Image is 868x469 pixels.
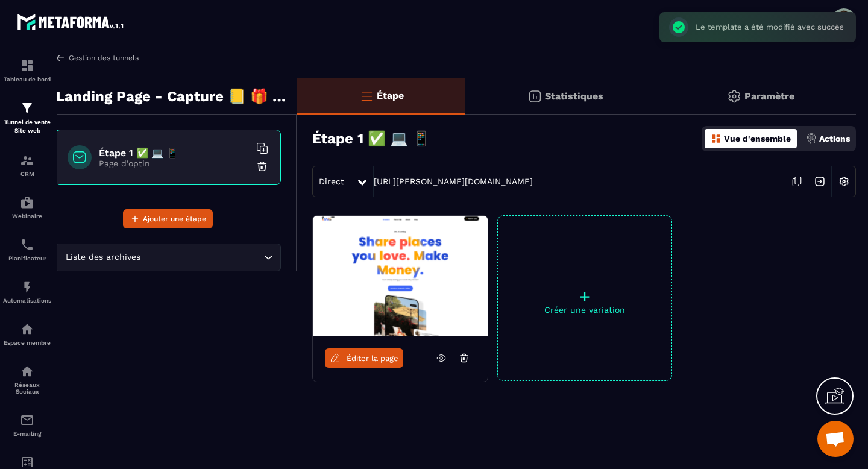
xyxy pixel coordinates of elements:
a: [URL][PERSON_NAME][DOMAIN_NAME] [374,177,533,186]
img: social-network [20,364,34,379]
img: setting-w.858f3a88.svg [832,170,855,193]
img: setting-gr.5f69749f.svg [727,89,741,104]
p: Automatisations [3,297,51,304]
p: Vue d'ensemble [724,134,791,143]
p: Tunnel de vente Site web [3,118,51,135]
img: automations [20,195,34,210]
a: formationformationCRM [3,144,51,186]
span: Ajouter une étape [143,213,206,225]
a: automationsautomationsEspace membre [3,313,51,355]
p: Tableau de bord [3,76,51,83]
span: Liste des archives [63,251,143,264]
p: E-mailing [3,430,51,437]
h6: Étape 1 ✅ 💻 📱 [99,147,250,159]
img: bars-o.4a397970.svg [359,89,374,103]
p: Page d'optin [99,159,250,168]
h3: Étape 1 ✅ 💻 📱 [312,130,430,147]
p: Webinaire [3,213,51,219]
p: CRM [3,171,51,177]
div: Ouvrir le chat [817,421,854,457]
a: formationformationTableau de bord [3,49,51,92]
p: Étape [377,90,404,101]
p: Actions [819,134,850,143]
button: Ajouter une étape [123,209,213,228]
p: Créer une variation [498,305,671,315]
img: image [313,216,488,336]
input: Search for option [143,251,261,264]
img: dashboard-orange.40269519.svg [711,133,722,144]
img: formation [20,101,34,115]
img: trash [256,160,268,172]
a: schedulerschedulerPlanificateur [3,228,51,271]
img: automations [20,280,34,294]
img: email [20,413,34,427]
img: arrow [55,52,66,63]
a: formationformationTunnel de vente Site web [3,92,51,144]
p: Paramètre [744,90,794,102]
a: automationsautomationsAutomatisations [3,271,51,313]
span: Éditer la page [347,354,398,363]
img: formation [20,58,34,73]
span: Direct [319,177,344,186]
a: emailemailE-mailing [3,404,51,446]
img: formation [20,153,34,168]
p: + [498,288,671,305]
img: actions.d6e523a2.png [806,133,817,144]
p: Statistiques [545,90,603,102]
img: stats.20deebd0.svg [527,89,542,104]
a: Éditer la page [325,348,403,368]
p: Réseaux Sociaux [3,382,51,395]
a: Gestion des tunnels [55,52,139,63]
a: automationsautomationsWebinaire [3,186,51,228]
p: Espace membre [3,339,51,346]
img: automations [20,322,34,336]
p: Landing Page - Capture 📒 🎁 Guide Offert Core [56,84,288,109]
a: social-networksocial-networkRéseaux Sociaux [3,355,51,404]
img: scheduler [20,238,34,252]
img: arrow-next.bcc2205e.svg [808,170,831,193]
img: logo [17,11,125,33]
p: Planificateur [3,255,51,262]
div: Search for option [55,244,281,271]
